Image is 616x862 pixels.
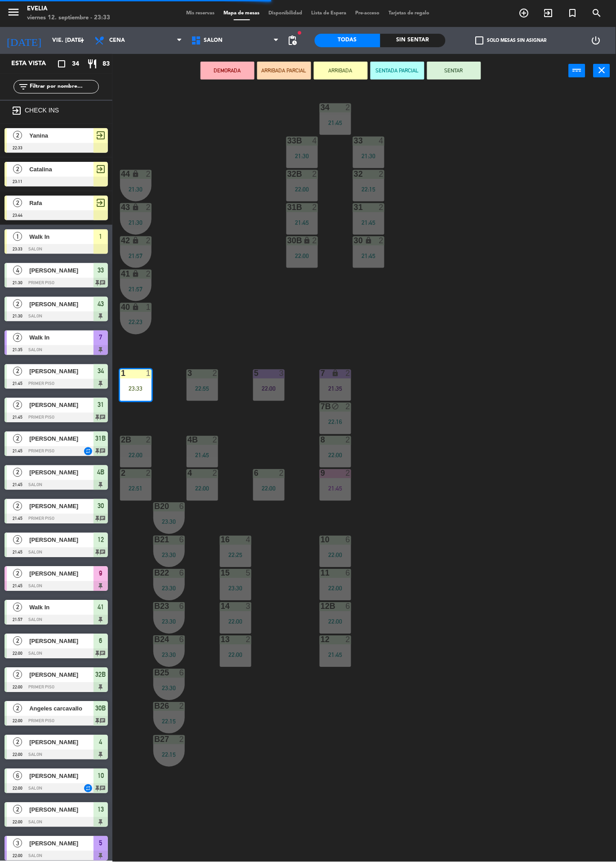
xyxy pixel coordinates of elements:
span: Disponibilidad [264,11,307,16]
div: 7B [321,403,321,411]
span: 10 [98,771,104,782]
div: 22:00 [220,652,251,658]
span: [PERSON_NAME] [29,468,94,478]
div: 22:00 [187,486,218,492]
div: 21:45 [320,120,351,126]
div: 31B [287,203,288,211]
span: [PERSON_NAME] [29,401,94,410]
span: 2 [13,603,22,612]
span: [PERSON_NAME] [29,839,94,849]
span: Angeles carcavallo [29,704,94,714]
span: 34 [98,366,104,377]
i: lock [332,370,339,377]
span: 5 [99,838,103,849]
div: B26 [154,702,155,710]
div: 2 [246,636,251,644]
div: 21:30 [286,153,318,159]
span: exit_to_app [95,164,106,174]
i: lock [132,170,140,178]
div: 22:00 [320,585,351,592]
span: 2 [13,434,22,443]
div: 23:30 [153,652,185,658]
span: Yanina [29,131,94,140]
span: 4 [13,266,22,275]
button: SENTAR [427,62,481,80]
div: 22:00 [320,619,351,625]
div: 5 [246,569,251,577]
div: 2 [279,469,285,478]
span: pending_actions [287,35,298,46]
div: 22:15 [153,719,185,725]
span: 6 [99,636,103,647]
i: power_settings_new [591,35,602,46]
div: 2 [346,436,351,444]
div: 22:00 [320,552,351,558]
div: 6 [179,503,185,511]
span: Cena [109,37,125,44]
div: 22:00 [320,452,351,459]
div: 2 [312,203,318,211]
div: 6 [346,536,351,544]
div: 22:15 [353,186,384,192]
span: 2 [13,198,22,207]
div: 22:16 [320,419,351,425]
span: Mapa de mesas [219,11,264,16]
div: 22:00 [286,253,318,259]
div: 44 [121,170,121,178]
div: B22 [154,569,155,577]
div: 6 [346,569,351,577]
div: 21:57 [120,286,152,292]
span: 2 [13,536,22,545]
span: 2 [13,299,22,308]
i: lock [304,237,311,244]
span: Lista de Espera [307,11,351,16]
div: 41 [121,270,121,278]
span: [PERSON_NAME] [29,569,94,579]
div: 32B [287,170,288,178]
div: 40 [121,303,121,311]
div: 10 [321,536,321,544]
span: 1 [13,232,22,241]
div: 4 [379,137,384,145]
span: 2 [13,333,22,342]
div: 13 [221,636,221,644]
div: Esta vista [4,58,65,69]
span: 32B [96,670,106,680]
div: 22:00 [120,452,152,459]
span: [PERSON_NAME] [29,805,94,815]
span: 2 [13,401,22,410]
div: 5 [254,370,254,378]
div: 9 [321,469,321,478]
i: turned_in_not [567,8,578,18]
div: 1 [121,370,121,378]
div: 4 [312,137,318,145]
div: 23:30 [153,552,185,558]
i: filter_list [18,81,29,92]
span: 30B [96,703,106,714]
div: 2 [379,170,384,178]
div: B20 [154,503,155,511]
div: 2 [179,702,185,710]
div: 22:00 [286,186,318,192]
div: 2 [312,237,318,245]
div: 22:00 [253,486,285,492]
i: menu [7,5,20,19]
button: SENTADA PARCIAL [370,62,424,80]
span: Mis reservas [182,11,219,16]
div: 23:30 [153,685,185,692]
div: 31 [354,203,354,211]
div: 33 [354,137,354,145]
span: 41 [98,602,104,613]
div: Todas [315,34,380,47]
div: B24 [154,636,155,644]
div: B27 [154,736,155,744]
div: 6 [179,536,185,544]
div: 2 [146,469,152,478]
div: 2 [179,736,185,744]
span: 2 [13,131,22,140]
span: [PERSON_NAME] [29,367,94,376]
span: 2 [13,367,22,376]
div: 1 [146,370,152,378]
span: Walk In [29,232,94,241]
div: 21:30 [353,153,384,159]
